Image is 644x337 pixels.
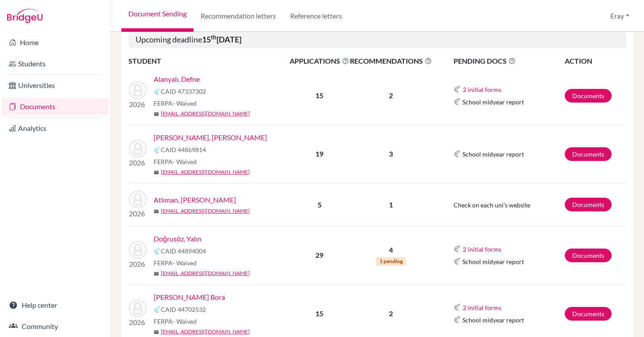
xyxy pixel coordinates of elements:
a: [EMAIL_ADDRESS][DOMAIN_NAME] [161,168,250,176]
span: CAID 44869814 [161,145,206,154]
img: Duman, Mert Bora [129,299,147,317]
a: Help center [2,296,109,314]
a: Documents [2,98,109,115]
a: [EMAIL_ADDRESS][DOMAIN_NAME] [161,207,250,215]
a: Documents [565,147,612,161]
p: 2026 [129,317,147,328]
span: mail [154,329,159,335]
a: Documents [565,198,612,211]
a: Documents [565,249,612,262]
span: - Waived [173,318,197,325]
span: - Waived [173,259,197,267]
b: 19 [315,149,323,158]
span: FERPA [154,99,197,108]
a: Documents [565,307,612,321]
b: 5 [318,200,322,209]
span: mail [154,271,159,276]
a: Alanyalı, Defne [154,74,200,84]
span: mail [154,209,159,214]
span: FERPA [154,157,197,166]
span: School midyear report [462,257,524,266]
img: Common App logo [454,258,461,265]
a: Doğrusöz, Yalın [154,234,202,244]
img: Common App logo [154,88,161,95]
a: Atlıman, [PERSON_NAME] [154,195,236,205]
a: [PERSON_NAME], [PERSON_NAME] [154,132,267,143]
a: Universities [2,77,109,94]
button: 2 initial forms [462,244,502,254]
span: CAID 44702532 [161,305,206,314]
a: [PERSON_NAME] Bora [154,292,225,303]
span: School midyear report [462,149,524,159]
span: School midyear report [462,315,524,325]
img: Common App logo [454,86,461,93]
span: CAID 44894004 [161,246,206,256]
img: Common App logo [454,316,461,323]
p: 2 [350,308,432,319]
a: [EMAIL_ADDRESS][DOMAIN_NAME] [161,110,250,118]
span: FERPA [154,258,197,268]
img: Alanyalı, Defne [129,81,147,99]
img: Common App logo [154,146,161,153]
img: Common App logo [454,245,461,253]
img: Doğrusöz, Yalın [129,241,147,259]
p: 2026 [129,259,147,269]
span: PENDING DOCS [454,56,564,66]
sup: th [211,34,217,41]
span: - Waived [173,158,197,165]
span: School midyear report [462,97,524,107]
a: [EMAIL_ADDRESS][DOMAIN_NAME] [161,269,250,277]
img: Common App logo [454,304,461,311]
button: 2 initial forms [462,303,502,313]
span: FERPA [154,317,197,326]
img: Alpman, Kaan Alp [129,140,147,157]
span: mail [154,170,159,175]
h5: Upcoming deadline [128,31,626,48]
span: Check on each uni's website [454,201,530,209]
img: Bridge-U [7,9,43,23]
span: - Waived [173,100,197,107]
p: 3 [350,149,432,159]
img: Common App logo [154,248,161,255]
p: 2 [350,90,432,101]
span: APPLICATIONS [290,56,349,66]
p: 2026 [129,99,147,110]
b: 29 [315,251,323,259]
span: 1 pending [376,257,406,266]
p: 4 [350,245,432,255]
b: 15 [DATE] [202,34,241,44]
button: 2 initial forms [462,84,502,95]
a: Home [2,34,109,51]
a: [EMAIL_ADDRESS][DOMAIN_NAME] [161,328,250,336]
b: 15 [315,309,323,318]
b: 15 [315,91,323,100]
p: 1 [350,199,432,210]
span: RECOMMENDATIONS [350,56,432,66]
span: CAID 47337302 [161,87,206,96]
img: Atlıman, Berk [129,191,147,208]
p: 2026 [129,208,147,219]
span: mail [154,111,159,117]
img: Common App logo [454,98,461,105]
a: Analytics [2,119,109,137]
th: ACTION [564,55,626,67]
a: Students [2,55,109,73]
p: 2026 [129,157,147,168]
button: Eray [606,8,633,24]
a: Community [2,318,109,335]
a: Documents [565,89,612,103]
img: Common App logo [154,306,161,313]
th: STUDENT [128,55,289,67]
img: Common App logo [454,150,461,157]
